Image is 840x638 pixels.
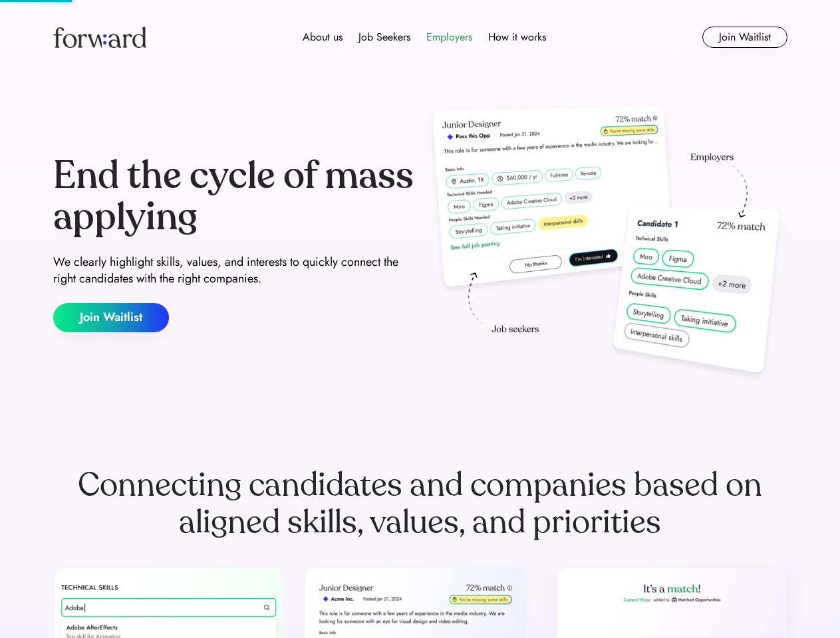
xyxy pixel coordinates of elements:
[488,29,546,45] div: How it works
[426,29,472,45] div: Employers
[53,156,415,237] div: End the cycle of mass applying
[53,254,415,287] div: We clearly highlight skills, values, and interests to quickly connect the right candidates with t...
[426,101,787,387] img: hero-image.png
[53,303,169,332] button: Join Waitlist
[53,467,787,541] div: Connecting candidates and companies based on aligned skills, values, and priorities
[702,27,787,48] button: Join Waitlist
[358,29,410,45] div: Job Seekers
[303,29,343,45] div: About us
[53,27,146,48] img: Forward logo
